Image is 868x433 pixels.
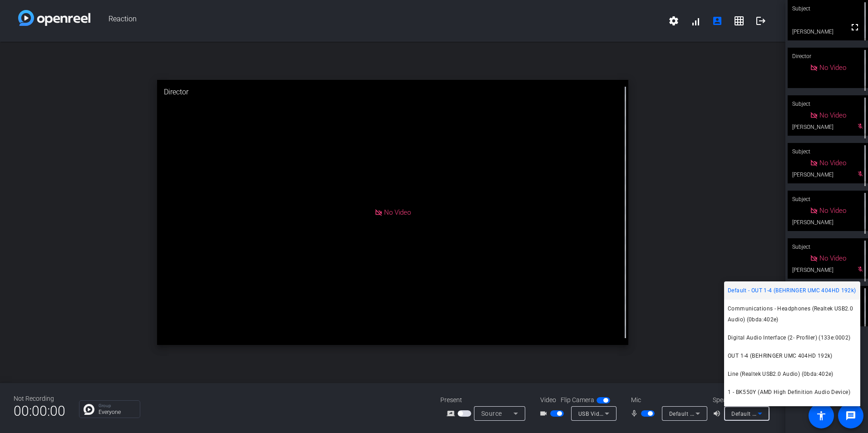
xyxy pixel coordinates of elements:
[728,369,833,379] span: Line (Realtek USB2.0 Audio) (0bda:402e)
[728,303,857,325] span: Communications - Headphones (Realtek USB2.0 Audio) (0bda:402e)
[728,285,856,296] span: Default - OUT 1-4 (BEHRINGER UMC 404HD 192k)
[728,387,850,398] span: 1 - BK550Y (AMD High Definition Audio Device)
[728,405,833,416] span: OUT 3-4 (BEHRINGER UMC 404HD 192k)
[728,332,850,343] span: Digital Audio Interface (2- Profiler) (133e:0002)
[728,350,833,361] span: OUT 1-4 (BEHRINGER UMC 404HD 192k)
